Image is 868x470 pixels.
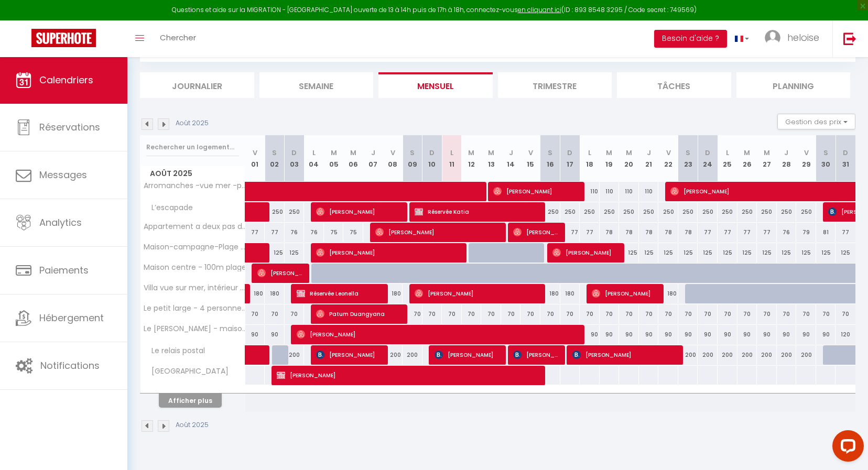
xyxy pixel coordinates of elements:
[363,135,383,182] th: 07
[176,118,209,128] p: Août 2025
[736,72,851,98] li: Planning
[600,304,620,324] div: 70
[619,304,639,324] div: 70
[316,243,462,263] span: [PERSON_NAME]
[498,72,612,98] li: Trimestre
[592,283,658,303] span: [PERSON_NAME]
[422,304,442,324] div: 70
[245,304,265,324] div: 70
[698,304,718,324] div: 70
[658,135,678,182] th: 22
[560,304,580,324] div: 70
[654,30,727,48] button: Besoin d'aide ?
[718,325,737,344] div: 90
[152,20,204,57] a: Chercher
[619,182,639,201] div: 110
[297,324,582,344] span: [PERSON_NAME]
[619,325,639,344] div: 90
[245,135,265,182] th: 01
[777,345,797,365] div: 200
[777,135,797,182] th: 28
[784,148,788,158] abbr: J
[757,345,777,365] div: 200
[718,135,737,182] th: 25
[658,202,678,222] div: 250
[580,325,600,344] div: 90
[142,243,247,251] span: Maison-campagne-Plage 10 minutes
[493,181,580,201] span: [PERSON_NAME]
[796,223,816,242] div: 79
[142,325,247,333] span: Le [PERSON_NAME] - maison 4 personnes - jardin - Mer 100m
[757,304,777,324] div: 70
[450,148,453,158] abbr: L
[678,223,698,242] div: 78
[518,5,561,14] a: en cliquant ici
[764,148,770,158] abbr: M
[462,304,482,324] div: 70
[600,325,620,344] div: 90
[787,31,819,44] span: heloise
[383,284,403,303] div: 180
[403,304,422,324] div: 70
[285,345,305,365] div: 200
[265,223,285,242] div: 77
[757,135,777,182] th: 27
[777,223,797,242] div: 76
[600,135,620,182] th: 19
[160,32,196,43] span: Chercher
[560,284,580,303] div: 180
[390,148,395,158] abbr: V
[796,202,816,222] div: 250
[39,311,104,324] span: Hébergement
[540,304,560,324] div: 70
[285,135,305,182] th: 03
[142,223,247,231] span: Appartement a deux pas du centre de [GEOGRAPHIC_DATA]
[257,263,304,283] span: [PERSON_NAME]
[383,345,403,365] div: 200
[159,394,222,408] button: Afficher plus
[600,202,620,222] div: 250
[678,325,698,344] div: 90
[371,148,375,158] abbr: J
[678,304,698,324] div: 70
[540,202,560,222] div: 250
[726,148,729,158] abbr: L
[757,223,777,242] div: 77
[619,243,639,263] div: 125
[462,135,482,182] th: 12
[796,325,816,344] div: 90
[658,223,678,242] div: 78
[600,223,620,242] div: 78
[639,182,659,201] div: 110
[658,284,678,303] div: 180
[39,168,87,181] span: Messages
[552,243,619,263] span: [PERSON_NAME]
[639,223,659,242] div: 78
[265,325,285,344] div: 90
[403,135,422,182] th: 09
[777,202,797,222] div: 250
[39,264,89,277] span: Paiements
[528,148,533,158] abbr: V
[304,135,324,182] th: 04
[142,345,208,357] span: Le relais postal
[843,32,856,45] img: logout
[567,148,572,158] abbr: D
[796,345,816,365] div: 200
[718,202,737,222] div: 250
[435,345,501,365] span: [PERSON_NAME]
[698,135,718,182] th: 24
[737,202,757,222] div: 250
[678,345,698,365] div: 200
[277,365,542,385] span: [PERSON_NAME]
[481,135,501,182] th: 13
[737,304,757,324] div: 70
[291,148,297,158] abbr: D
[718,345,737,365] div: 200
[265,135,285,182] th: 02
[245,325,265,344] div: 90
[422,135,442,182] th: 10
[737,325,757,344] div: 90
[836,223,855,242] div: 77
[316,345,383,365] span: [PERSON_NAME]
